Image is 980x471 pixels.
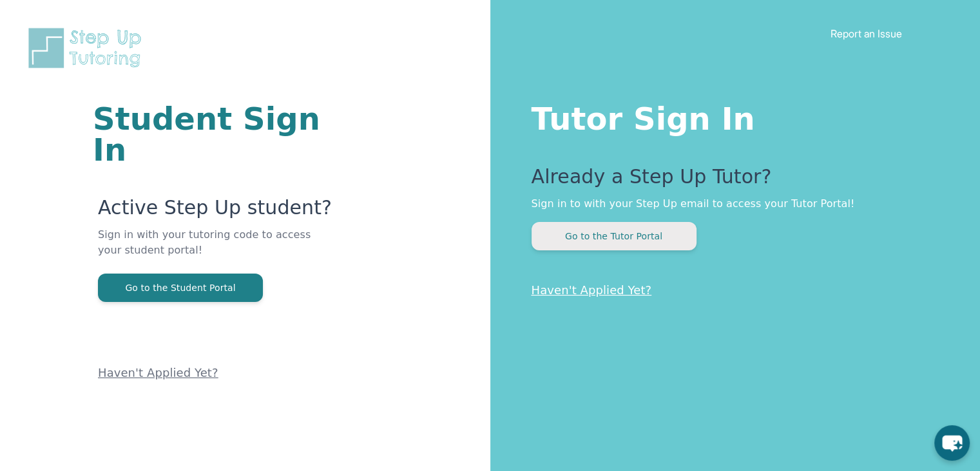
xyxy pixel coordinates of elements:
h1: Student Sign In [93,103,336,165]
img: Step Up Tutoring horizontal logo [26,26,149,70]
a: Haven't Applied Yet? [532,283,652,297]
p: Sign in to with your Step Up email to access your Tutor Portal! [532,196,929,212]
a: Report an Issue [831,27,902,40]
a: Haven't Applied Yet? [98,366,218,379]
button: chat-button [934,425,970,461]
a: Go to the Tutor Portal [532,230,697,242]
p: Already a Step Up Tutor? [532,165,929,196]
button: Go to the Tutor Portal [532,222,697,250]
a: Go to the Student Portal [98,281,263,294]
p: Active Step Up student? [98,196,336,227]
h1: Tutor Sign In [532,98,929,134]
p: Sign in with your tutoring code to access your student portal! [98,227,336,274]
button: Go to the Student Portal [98,274,263,302]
